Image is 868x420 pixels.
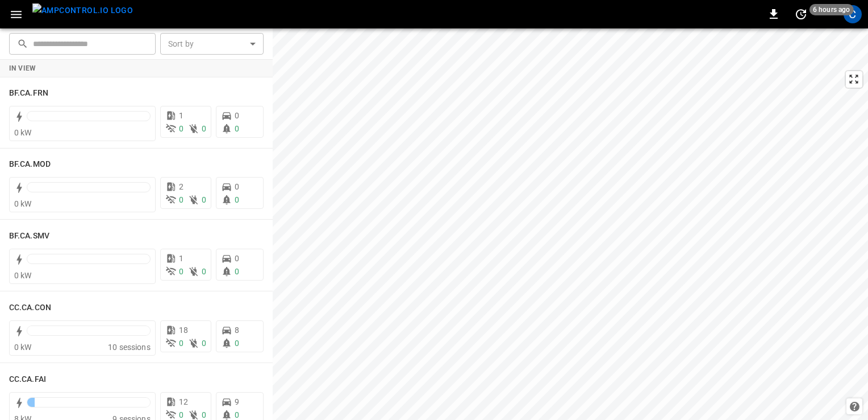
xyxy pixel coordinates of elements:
button: set refresh interval [792,5,810,23]
span: 1 [179,111,183,120]
span: 0 [235,267,239,276]
span: 0 [179,339,183,348]
span: 0 [235,339,239,348]
span: 10 sessions [108,343,151,352]
span: 0 [179,124,183,133]
span: 0 [202,410,206,419]
span: 0 [235,182,239,191]
h6: BF.CA.MOD [9,158,51,171]
div: profile-icon [844,5,862,23]
span: 12 [179,397,188,406]
span: 0 [179,410,183,419]
span: 0 [202,267,206,276]
span: 0 [179,267,183,276]
span: 8 [235,326,239,335]
h6: BF.CA.SMV [9,230,49,242]
span: 0 kW [14,271,32,280]
span: 0 kW [14,128,32,137]
span: 0 [179,195,183,204]
span: 1 [179,254,183,263]
span: 0 kW [14,343,32,352]
span: 0 [235,254,239,263]
h6: CC.CA.FAI [9,373,46,386]
span: 18 [179,326,188,335]
h6: CC.CA.CON [9,302,51,314]
span: 2 [179,182,183,191]
span: 0 [202,195,206,204]
strong: In View [9,64,36,72]
span: 0 [235,111,239,120]
span: 0 kW [14,199,32,208]
span: 0 [202,124,206,133]
img: ampcontrol.io logo [32,3,133,18]
span: 0 [235,410,239,419]
span: 0 [202,339,206,348]
span: 0 [235,195,239,204]
canvas: Map [273,28,868,420]
span: 0 [235,124,239,133]
span: 6 hours ago [809,4,854,15]
h6: BF.CA.FRN [9,87,48,100]
span: 9 [235,397,239,406]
